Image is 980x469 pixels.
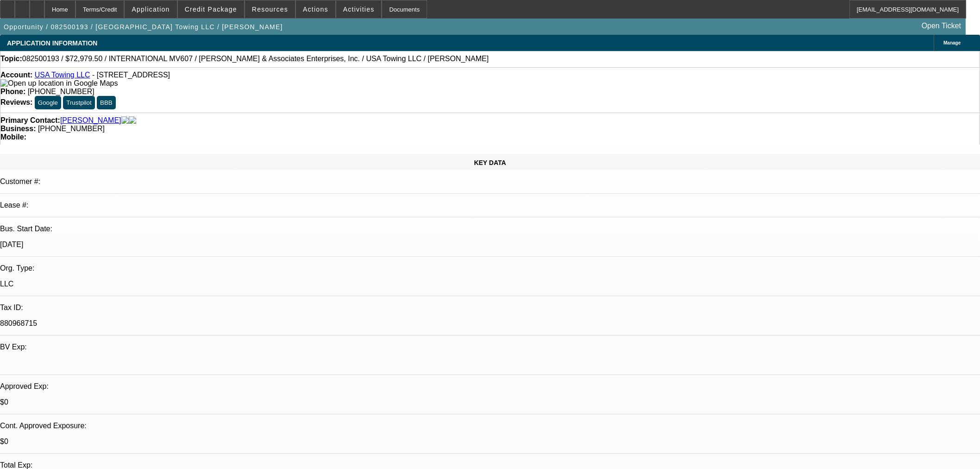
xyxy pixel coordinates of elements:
strong: Reviews: [0,98,32,106]
a: [PERSON_NAME] [60,116,121,125]
span: Activities [343,6,375,13]
img: facebook-icon.png [121,116,129,125]
span: [PHONE_NUMBER] [28,88,94,95]
button: Google [35,96,61,109]
a: USA Towing LLC [35,71,90,79]
button: Actions [296,0,335,18]
button: Trustpilot [63,96,94,109]
strong: Account: [0,71,32,79]
strong: Mobile: [0,133,26,141]
span: APPLICATION INFORMATION [7,39,97,47]
span: KEY DATA [474,159,506,166]
img: linkedin-icon.png [129,116,136,125]
strong: Business: [0,125,36,133]
span: Resources [252,6,288,13]
button: Credit Package [178,0,244,18]
a: Open Ticket [918,18,965,34]
span: [PHONE_NUMBER] [38,125,105,133]
span: Application [132,6,170,13]
strong: Phone: [0,88,25,95]
span: Actions [303,6,328,13]
img: Open up location in Google Maps [0,79,118,88]
span: 082500193 / $72,979.50 / INTERNATIONAL MV607 / [PERSON_NAME] & Associates Enterprises, Inc. / USA... [22,55,489,63]
strong: Topic: [0,55,22,63]
span: Opportunity / 082500193 / [GEOGRAPHIC_DATA] Towing LLC / [PERSON_NAME] [4,23,283,31]
span: - [STREET_ADDRESS] [92,71,170,79]
span: Manage [943,40,961,45]
button: Activities [336,0,382,18]
button: BBB [97,96,116,109]
strong: Primary Contact: [0,116,60,125]
a: View Google Maps [0,79,118,87]
span: Credit Package [185,6,237,13]
button: Application [125,0,176,18]
button: Resources [245,0,295,18]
